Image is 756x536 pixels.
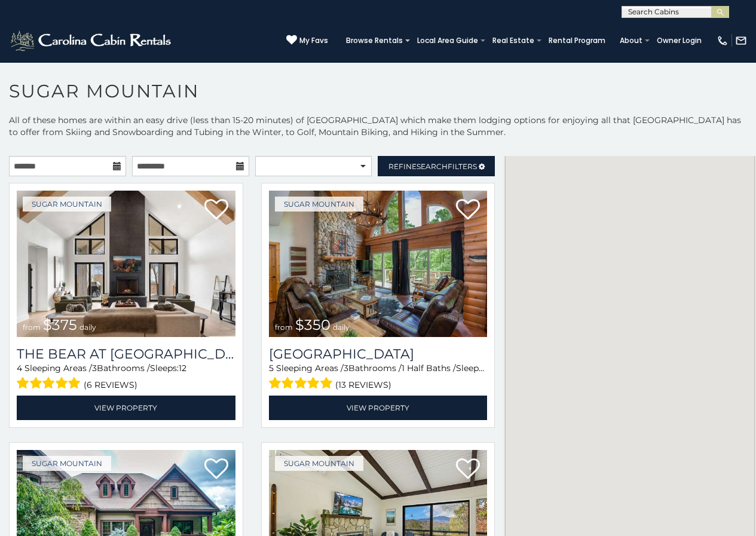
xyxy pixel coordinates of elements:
[417,162,448,171] span: Search
[269,191,488,337] a: Grouse Moor Lodge from $350 daily
[204,198,228,223] a: Add to favorites
[402,363,456,373] span: 1 Half Baths /
[17,191,235,337] img: The Bear At Sugar Mountain
[614,32,648,49] a: About
[17,191,235,337] a: The Bear At Sugar Mountain from $375 daily
[269,363,274,373] span: 5
[275,456,363,471] a: Sugar Mountain
[456,198,480,223] a: Add to favorites
[486,32,540,49] a: Real Estate
[269,346,488,362] h3: Grouse Moor Lodge
[269,191,488,337] img: Grouse Moor Lodge
[79,323,96,332] span: daily
[43,316,77,333] span: $375
[17,396,235,420] a: View Property
[84,377,137,393] span: (6 reviews)
[651,32,708,49] a: Owner Login
[269,362,488,393] div: Sleeping Areas / Bathrooms / Sleeps:
[92,363,97,373] span: 3
[299,35,328,46] span: My Favs
[269,396,488,420] a: View Property
[485,363,492,373] span: 12
[378,156,495,176] a: RefineSearchFilters
[388,162,477,171] span: Refine Filters
[275,197,363,212] a: Sugar Mountain
[344,363,348,373] span: 3
[17,363,22,373] span: 4
[335,377,391,393] span: (13 reviews)
[269,346,488,362] a: [GEOGRAPHIC_DATA]
[9,29,175,53] img: White-1-2.png
[23,323,41,332] span: from
[275,323,293,332] span: from
[717,35,729,47] img: phone-regular-white.png
[543,32,611,49] a: Rental Program
[340,32,409,49] a: Browse Rentals
[333,323,350,332] span: daily
[286,35,328,47] a: My Favs
[411,32,484,49] a: Local Area Guide
[23,197,111,212] a: Sugar Mountain
[17,346,235,362] h3: The Bear At Sugar Mountain
[204,457,228,482] a: Add to favorites
[179,363,186,373] span: 12
[456,457,480,482] a: Add to favorites
[17,346,235,362] a: The Bear At [GEOGRAPHIC_DATA]
[295,316,330,333] span: $350
[17,362,235,393] div: Sleeping Areas / Bathrooms / Sleeps:
[735,35,747,47] img: mail-regular-white.png
[23,456,111,471] a: Sugar Mountain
